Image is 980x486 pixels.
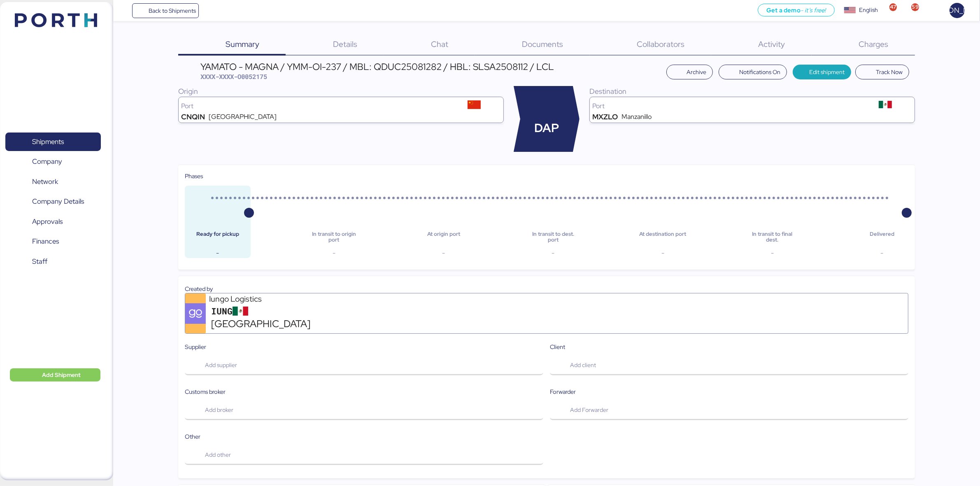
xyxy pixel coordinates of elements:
[431,39,448,49] span: Chat
[118,4,132,18] button: Menu
[589,86,915,97] div: Destination
[855,65,909,79] button: Track Now
[5,252,101,271] a: Staff
[191,248,244,258] div: -
[10,368,100,381] button: Add Shipment
[205,450,231,460] span: Add other
[205,360,237,370] span: Add supplier
[636,231,689,243] div: At destination port
[856,231,908,243] div: Delivered
[570,405,608,415] span: Add Forwarder
[185,400,543,420] button: Add broker
[592,103,859,109] div: Port
[5,232,101,251] a: Finances
[856,248,908,258] div: -
[209,114,277,120] div: [GEOGRAPHIC_DATA]
[637,39,684,49] span: Collaborators
[522,39,563,49] span: Documents
[687,67,706,77] span: Archive
[209,293,308,305] div: Iungo Logistics
[185,172,908,181] div: Phases
[592,114,618,120] div: MXZLO
[5,212,101,231] a: Approvals
[307,231,360,243] div: In transit to origin port
[181,114,205,120] div: CNQIN
[876,67,903,77] span: Track Now
[746,248,799,258] div: -
[859,39,889,49] span: Charges
[205,405,233,415] span: Add broker
[809,67,845,77] span: Edit shipment
[32,195,84,207] span: Company Details
[32,256,47,267] span: Staff
[307,248,360,258] div: -
[32,156,62,167] span: Company
[185,284,908,293] div: Created by
[5,152,101,171] a: Company
[32,216,63,228] span: Approvals
[132,3,199,18] a: Back to Shipments
[185,444,543,465] button: Add other
[550,400,908,420] button: Add Forwarder
[181,103,448,109] div: Port
[793,65,852,79] button: Edit shipment
[527,231,580,243] div: In transit to dest. port
[417,231,470,243] div: At origin port
[42,370,81,380] span: Add Shipment
[417,248,470,258] div: -
[5,192,101,211] a: Company Details
[550,355,908,375] button: Add client
[333,39,357,49] span: Details
[178,86,504,97] div: Origin
[226,39,259,49] span: Summary
[5,133,101,151] a: Shipments
[32,136,64,148] span: Shipments
[5,172,101,191] a: Network
[570,360,596,370] span: Add client
[859,6,878,14] div: English
[739,67,780,77] span: Notifications On
[200,72,267,81] span: XXXX-XXXX-O0052175
[527,248,580,258] div: -
[636,248,689,258] div: -
[746,231,799,243] div: In transit to final dest.
[185,355,543,375] button: Add supplier
[32,176,58,188] span: Network
[191,231,244,243] div: Ready for pickup
[534,119,559,137] span: DAP
[211,316,310,331] span: [GEOGRAPHIC_DATA]
[32,235,59,247] span: Finances
[200,62,554,71] div: YAMATO - MAGNA / YMM-OI-237 / MBL: QDUC25081282 / HBL: SLSA2508112 / LCL
[149,6,196,16] span: Back to Shipments
[666,65,713,79] button: Archive
[622,114,652,120] div: Manzanillo
[719,65,787,79] button: Notifications On
[759,39,785,49] span: Activity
